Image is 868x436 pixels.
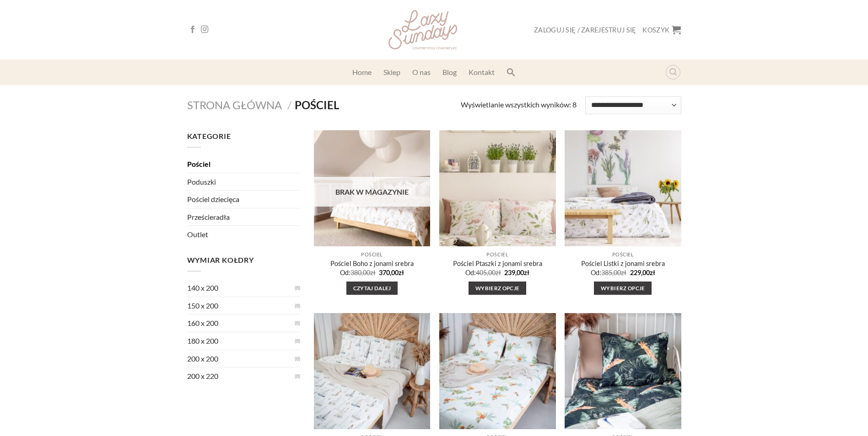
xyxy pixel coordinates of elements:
[187,173,301,191] a: Poduszki
[379,269,404,276] bdi: 370,00
[496,269,501,276] span: zł
[504,269,529,276] bdi: 239,00
[569,252,677,258] p: Pościel
[330,260,414,268] a: Pościel Boho z jonami srebra
[187,155,301,173] a: Pościel
[412,64,431,80] a: O nas
[442,64,457,80] a: Blog
[591,269,601,276] span: Od:
[388,10,457,49] img: Lazy Sundays
[295,333,300,349] span: (8)
[507,68,516,77] svg: Search
[476,269,501,276] bdi: 405,00
[314,177,431,207] div: Brak w magazynie
[352,64,372,80] a: Home
[524,269,529,276] span: zł
[318,252,426,258] p: Pościel
[534,26,636,34] span: Zaloguj się / Zarejestruj się
[666,65,680,80] a: Wyszukiwarka
[187,98,282,112] a: Strona główna
[642,26,669,34] span: Koszyk
[507,63,516,81] a: Search Icon Link
[187,314,295,332] a: 160 x 200
[187,208,301,226] a: Prześcieradła
[287,98,291,112] span: /
[187,350,295,367] a: 200 x 200
[383,64,400,80] a: Sklep
[469,282,526,295] a: Przeczytaj więcej o „Pościel Ptaszki z jonami srebra”
[469,64,495,80] a: Kontakt
[370,269,376,276] span: zł
[187,132,231,140] span: Kategorie
[642,20,681,40] a: Koszyk
[399,269,404,276] span: zł
[295,315,300,331] span: (8)
[187,99,461,112] nav: Pościel
[295,351,300,367] span: (8)
[594,282,652,295] a: Przeczytaj więcej o „Pościel Listki z jonami srebra”
[187,279,295,297] a: 140 x 200
[350,269,376,276] bdi: 380,00
[630,269,655,276] bdi: 229,00
[187,297,295,314] a: 150 x 200
[346,282,398,295] a: Przeczytaj więcej o „Pościel Boho z jonami srebra”
[187,191,301,208] a: Pościel dziecięca
[581,260,665,268] a: Pościel Listki z jonami srebra
[465,269,476,276] span: Od:
[650,269,655,276] span: zł
[189,26,196,34] a: Follow on Facebook
[461,99,577,111] p: Wyświetlanie wszystkich wyników: 8
[295,298,300,314] span: (8)
[201,26,208,34] a: Follow on Instagram
[534,21,636,38] a: Zaloguj się / Zarejestruj się
[295,280,300,296] span: (8)
[187,226,301,243] a: Outlet
[340,269,350,276] span: Od:
[187,332,295,350] a: 180 x 200
[444,252,551,258] p: Pościel
[187,255,254,264] span: Wymiar kołdry
[453,260,542,268] a: Pościel Ptaszki z jonami srebra
[585,96,681,114] select: Zamówienie
[295,368,300,384] span: (8)
[601,269,626,276] bdi: 385,00
[621,269,626,276] span: zł
[187,367,295,385] a: 200 x 220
